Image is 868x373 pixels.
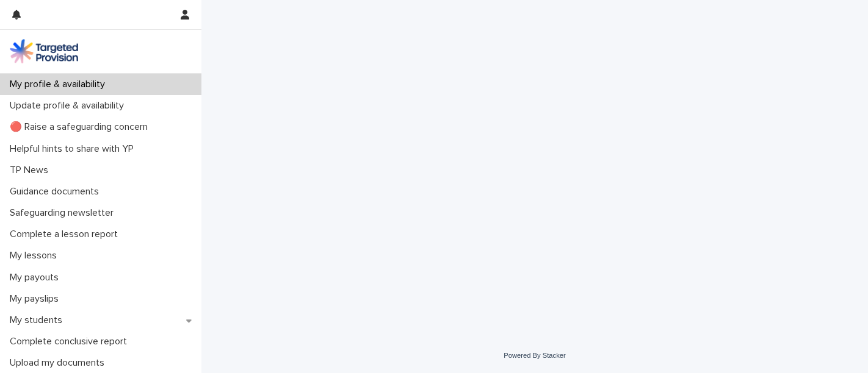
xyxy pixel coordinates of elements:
[5,250,67,261] p: My lessons
[10,39,78,63] img: M5nRWzHhSzIhMunXDL62
[5,207,123,219] p: Safeguarding newsletter
[5,357,114,369] p: Upload my documents
[5,165,58,176] p: TP News
[5,272,68,283] p: My payouts
[5,314,72,326] p: My students
[504,352,565,359] a: Powered By Stacker
[5,100,134,112] p: Update profile & availability
[5,229,128,240] p: Complete a lesson report
[5,293,68,305] p: My payslips
[5,143,143,155] p: Helpful hints to share with YP
[5,186,109,197] p: Guidance documents
[5,79,115,90] p: My profile & availability
[5,121,157,133] p: 🔴 Raise a safeguarding concern
[5,336,137,347] p: Complete conclusive report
